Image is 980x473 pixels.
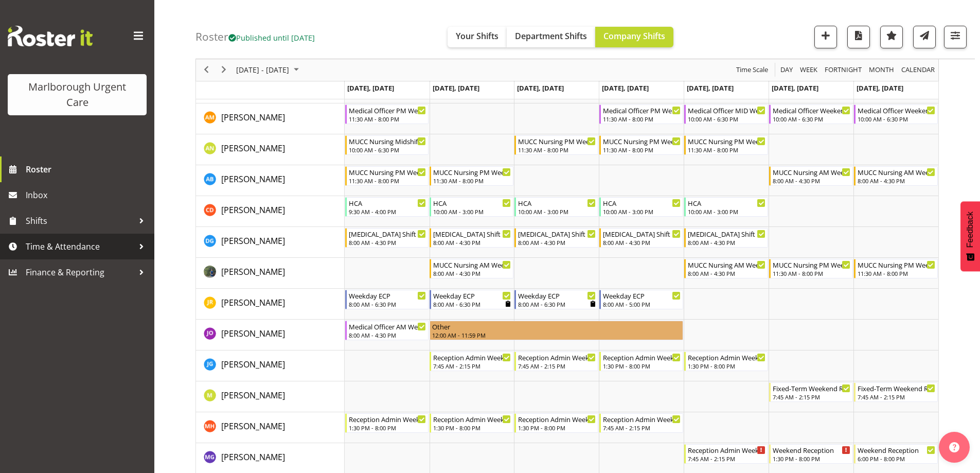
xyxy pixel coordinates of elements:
div: Gloria Varghese"s event - MUCC Nursing PM Weekends Begin From Saturday, October 4, 2025 at 11:30:... [769,259,853,278]
div: Fixed-Term Weekend Reception [858,383,935,393]
div: Alysia Newman-Woods"s event - MUCC Nursing PM Weekday Begin From Wednesday, October 1, 2025 at 11... [514,135,598,155]
div: Weekday ECP [603,290,681,301]
td: Margie Vuto resource [196,381,345,412]
div: 9:30 AM - 4:00 PM [349,207,426,216]
div: Gloria Varghese"s event - MUCC Nursing AM Weekday Begin From Friday, October 3, 2025 at 8:00:00 A... [684,259,768,278]
div: 8:00 AM - 6:30 PM [518,300,596,308]
span: [DATE], [DATE] [687,83,734,93]
div: 8:00 AM - 4:30 PM [688,269,765,277]
div: 10:00 AM - 6:30 PM [858,115,935,123]
button: Month [900,64,937,77]
div: HCA [349,198,426,208]
div: Cordelia Davies"s event - HCA Begin From Monday, September 29, 2025 at 9:30:00 AM GMT+13:00 Ends ... [345,197,429,217]
button: Timeline Month [867,64,896,77]
span: Time Scale [735,64,769,77]
div: 10:00 AM - 6:30 PM [773,115,850,123]
td: Alysia Newman-Woods resource [196,134,345,165]
div: Medical Officer PM Weekday [603,105,681,115]
a: [PERSON_NAME] [221,204,285,216]
td: Cordelia Davies resource [196,196,345,227]
div: Deo Garingalao"s event - Haemodialysis Shift Begin From Wednesday, October 1, 2025 at 8:00:00 AM ... [514,228,598,248]
div: HCA [688,198,765,208]
div: Medical Officer Weekends [858,105,935,115]
div: [MEDICAL_DATA] Shift [433,229,511,239]
span: [PERSON_NAME] [221,173,285,185]
div: MUCC Nursing PM Weekday [688,136,765,146]
div: 10:00 AM - 3:00 PM [688,207,765,216]
td: Josephine Godinez resource [196,351,345,381]
div: 10:00 AM - 3:00 PM [518,207,596,216]
span: [DATE], [DATE] [857,83,903,93]
div: Reception Admin Weekday PM [688,352,765,362]
div: Cordelia Davies"s event - HCA Begin From Friday, October 3, 2025 at 10:00:00 AM GMT+13:00 Ends At... [684,197,768,217]
div: Reception Admin Weekday PM [349,414,426,424]
div: 1:30 PM - 8:00 PM [688,362,765,370]
div: Deo Garingalao"s event - Haemodialysis Shift Begin From Monday, September 29, 2025 at 8:00:00 AM ... [345,228,429,248]
div: Margret Hall"s event - Reception Admin Weekday PM Begin From Wednesday, October 1, 2025 at 1:30:0... [514,413,598,433]
div: HCA [433,198,511,208]
div: 11:30 AM - 8:00 PM [858,269,935,277]
div: MUCC Nursing AM Weekday [688,259,765,270]
span: [DATE], [DATE] [602,83,649,93]
div: 10:00 AM - 6:30 PM [688,115,765,123]
div: [MEDICAL_DATA] Shift [603,229,681,239]
div: 11:30 AM - 8:00 PM [518,146,596,154]
div: Gloria Varghese"s event - MUCC Nursing AM Weekday Begin From Tuesday, September 30, 2025 at 8:00:... [430,259,513,278]
span: Month [868,64,895,77]
div: Josephine Godinez"s event - Reception Admin Weekday AM Begin From Wednesday, October 1, 2025 at 7... [514,352,598,371]
div: Jacinta Rangi"s event - Weekday ECP Begin From Wednesday, October 1, 2025 at 8:00:00 AM GMT+13:00... [514,290,598,309]
div: Josephine Godinez"s event - Reception Admin Weekday PM Begin From Friday, October 3, 2025 at 1:30... [684,352,768,371]
div: next period [215,59,233,81]
div: Margie Vuto"s event - Fixed-Term Weekend Reception Begin From Saturday, October 4, 2025 at 7:45:0... [769,382,853,402]
span: Shifts [26,213,134,229]
div: MUCC Nursing AM Weekday [433,259,511,270]
a: [PERSON_NAME] [221,266,285,278]
div: 7:45 AM - 2:15 PM [518,362,596,370]
div: 6:00 PM - 8:00 PM [858,454,935,463]
a: [PERSON_NAME] [221,235,285,247]
div: 7:45 AM - 2:15 PM [688,454,765,463]
div: Megan Gander"s event - Weekend Reception Begin From Saturday, October 4, 2025 at 1:30:00 PM GMT+1... [769,444,853,464]
div: Fixed-Term Weekend Reception [773,383,850,393]
div: MUCC Nursing Midshift [349,136,426,146]
span: [DATE], [DATE] [772,83,818,93]
div: 11:30 AM - 8:00 PM [688,146,765,154]
h4: Roster [195,31,315,43]
div: Alexandra Madigan"s event - Medical Officer Weekends Begin From Sunday, October 5, 2025 at 10:00:... [854,104,938,124]
div: MUCC Nursing PM Weekday [518,136,596,146]
div: Weekday ECP [433,290,511,301]
div: 11:30 AM - 8:00 PM [349,115,426,123]
div: Medical Officer Weekends [773,105,850,115]
div: 8:00 AM - 4:30 PM [858,177,935,185]
div: Jenny O'Donnell"s event - Medical Officer AM Weekday Begin From Monday, September 29, 2025 at 8:0... [345,321,429,340]
div: 7:45 AM - 2:15 PM [773,393,850,401]
div: [MEDICAL_DATA] Shift [349,229,426,239]
span: [DATE] - [DATE] [235,64,290,77]
div: previous period [198,59,215,81]
button: Time Scale [735,64,770,77]
div: [MEDICAL_DATA] Shift [688,229,765,239]
span: [PERSON_NAME] [221,112,285,123]
a: [PERSON_NAME] [221,327,285,340]
div: Andrew Brooks"s event - MUCC Nursing PM Weekday Begin From Tuesday, September 30, 2025 at 11:30:0... [430,166,513,186]
div: Weekday ECP [349,290,426,301]
div: Andrew Brooks"s event - MUCC Nursing AM Weekends Begin From Sunday, October 5, 2025 at 8:00:00 AM... [854,166,938,186]
a: [PERSON_NAME] [221,389,285,401]
div: Jacinta Rangi"s event - Weekday ECP Begin From Thursday, October 2, 2025 at 8:00:00 AM GMT+13:00 ... [599,290,683,309]
button: Previous [200,64,213,77]
div: Margie Vuto"s event - Fixed-Term Weekend Reception Begin From Sunday, October 5, 2025 at 7:45:00 ... [854,382,938,402]
div: 1:30 PM - 8:00 PM [603,362,681,370]
div: Alysia Newman-Woods"s event - MUCC Nursing PM Weekday Begin From Friday, October 3, 2025 at 11:30... [684,135,768,155]
button: Filter Shifts [944,26,967,48]
td: Margret Hall resource [196,412,345,443]
div: 11:30 AM - 8:00 PM [603,115,681,123]
span: Week [799,64,818,77]
div: Alexandra Madigan"s event - Medical Officer PM Weekday Begin From Monday, September 29, 2025 at 1... [345,104,429,124]
div: 1:30 PM - 8:00 PM [433,424,511,432]
span: [DATE], [DATE] [517,83,564,93]
button: Feedback - Show survey [960,201,980,271]
button: Timeline Day [779,64,795,77]
button: Timeline Week [798,64,819,77]
span: Time & Attendance [26,239,134,254]
div: Medical Officer PM Weekday [349,105,426,115]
